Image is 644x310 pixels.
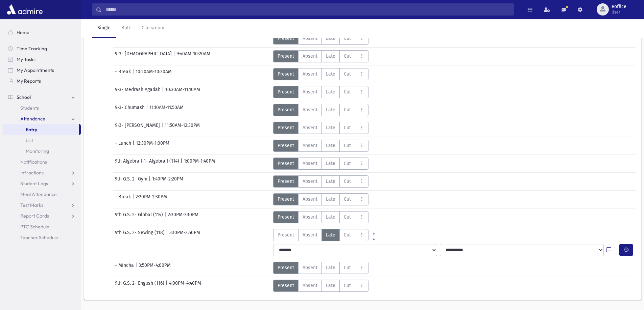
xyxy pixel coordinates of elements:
a: Teacher Schedule [3,232,81,243]
span: 9-3- Chumash [115,104,146,116]
span: 3:50PM-4:00PM [139,262,171,274]
span: 9-3- [DEMOGRAPHIC_DATA] [115,50,173,62]
span: Present [278,142,294,149]
span: Entry [26,126,37,133]
span: | [135,262,139,274]
div: AttTypes [273,175,368,188]
a: Infractions [3,167,81,178]
span: Home [17,29,29,35]
span: Meal Attendance [20,191,57,197]
span: Monitoring [26,148,49,154]
span: Absent [303,142,317,149]
span: Absent [303,124,317,131]
span: Cut [344,178,351,185]
span: - Break [115,68,132,80]
a: Notifications [3,157,81,167]
span: Present [278,88,294,95]
span: 10:30AM-11:10AM [165,86,200,98]
span: Student Logs [20,180,48,187]
span: | [132,68,136,80]
span: Cut [344,264,351,271]
a: List [3,135,81,146]
a: Student Logs [3,178,81,189]
span: 1:40PM-2:20PM [152,175,183,188]
a: Home [3,27,81,38]
span: | [166,229,169,241]
a: My Tasks [3,54,81,65]
a: My Appointments [3,65,81,76]
span: Late [326,88,335,95]
div: AttTypes [273,158,368,170]
span: 9-3- Tefila [115,32,138,45]
span: 9:00AM-9:40AM [141,32,173,45]
span: List [26,137,33,143]
a: Students [3,103,81,113]
span: 1:00PM-1:40PM [184,158,215,170]
span: Absent [303,53,317,60]
a: Time Tracking [3,43,81,54]
span: 9:40AM-10:20AM [176,50,210,62]
span: | [133,140,136,152]
span: | [132,193,136,205]
span: Late [326,282,335,289]
span: Present [278,196,294,203]
span: Cut [344,160,351,167]
div: AttTypes [273,68,368,80]
span: 9-3- Medrash Agadah [115,86,162,98]
span: Absent [303,264,317,271]
a: Classroom [136,19,170,38]
span: Late [326,142,335,149]
span: Notifications [20,159,47,165]
span: Time Tracking [17,46,47,52]
span: 9th G.S. 2- English (116) [115,280,166,292]
span: Report Cards [20,213,49,219]
span: Absent [303,282,317,289]
div: AttTypes [273,211,368,223]
span: 9th G.S. 2- Sewing (118) [115,229,166,241]
span: Attendance [20,116,45,122]
span: Cut [344,71,351,78]
span: eoffice [612,4,626,9]
div: AttTypes [273,86,368,98]
a: All Later [368,234,379,240]
span: School [17,94,31,100]
span: 3:10PM-3:50PM [169,229,200,241]
span: Absent [303,160,317,167]
span: Cut [344,196,351,203]
a: School [3,92,81,103]
span: Absent [303,88,317,95]
div: AttTypes [273,140,368,152]
span: Students [20,105,39,111]
span: | [146,104,149,116]
span: Absent [303,231,317,238]
span: Test Marks [20,202,43,208]
span: 12:30PM-1:00PM [136,140,169,152]
span: Absent [303,71,317,78]
span: My Tasks [17,56,35,62]
span: Late [326,264,335,271]
span: Cut [344,53,351,60]
span: Late [326,106,335,113]
span: Cut [344,231,351,238]
span: Present [278,71,294,78]
span: Late [326,214,335,221]
span: Late [326,231,335,238]
a: Report Cards [3,210,81,221]
span: 2:20PM-2:30PM [136,193,167,205]
a: Single [92,19,116,38]
span: Present [278,231,294,238]
span: Late [326,53,335,60]
span: Present [278,53,294,60]
span: Late [326,196,335,203]
span: Present [278,214,294,221]
span: Late [326,160,335,167]
div: AttTypes [273,262,368,274]
span: | [181,158,184,170]
span: My Reports [17,78,41,84]
span: Late [326,178,335,185]
span: Cut [344,88,351,95]
div: AttTypes [273,280,368,292]
span: Absent [303,35,317,42]
span: Cut [344,282,351,289]
a: Monitoring [3,146,81,157]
